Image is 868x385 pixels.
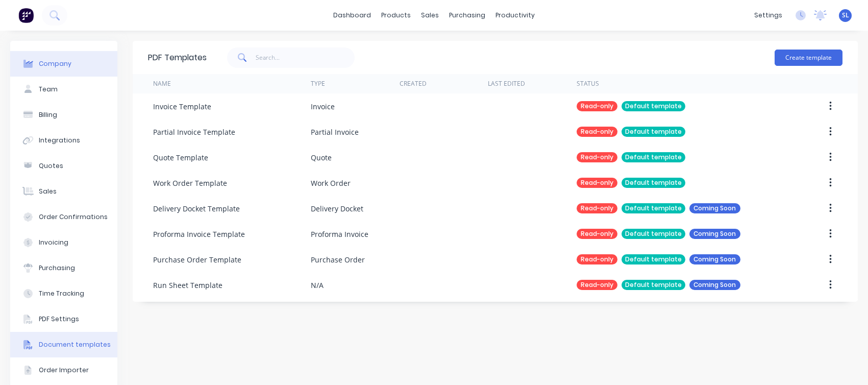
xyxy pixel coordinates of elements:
div: PDF Settings [39,315,79,324]
button: Sales [10,179,117,204]
div: Order Confirmations [39,212,108,222]
button: Team [10,77,117,102]
div: Billing [39,110,57,119]
button: Billing [10,102,117,128]
div: Proforma Invoice [311,229,368,239]
div: Work Order Template [153,178,227,188]
div: Read-only [577,254,617,264]
div: Purchase Order [311,254,365,265]
div: Quotes [39,161,63,171]
button: Invoicing [10,230,117,255]
div: Invoice [311,101,335,112]
div: Proforma Invoice Template [153,229,245,239]
div: purchasing [444,8,490,23]
button: Order Confirmations [10,204,117,230]
div: Default template [622,254,685,264]
div: Read-only [577,101,617,111]
span: SL [842,11,849,20]
button: Time Tracking [10,281,117,306]
div: Quote Template [153,152,208,163]
button: Create template [775,50,842,66]
div: Run Sheet Template [153,280,222,291]
div: Default template [622,127,685,137]
div: Read-only [577,178,617,188]
div: Coming Soon [689,203,740,213]
button: Integrations [10,128,117,153]
div: Time Tracking [39,289,84,298]
button: Document templates [10,332,117,357]
div: Status [577,79,599,88]
div: sales [416,8,444,23]
div: Coming Soon [689,229,740,239]
div: Invoicing [39,238,68,247]
div: settings [749,8,787,23]
div: Read-only [577,229,617,239]
div: Last Edited [488,79,525,88]
div: Type [311,79,325,88]
a: dashboard [328,8,376,23]
div: Read-only [577,127,617,137]
img: Factory [18,8,34,23]
div: Default template [622,280,685,290]
div: products [376,8,416,23]
div: Delivery Docket [311,203,363,214]
button: Company [10,51,117,77]
div: Default template [622,178,685,188]
div: Default template [622,101,685,111]
div: Quote [311,152,332,163]
div: Read-only [577,280,617,290]
div: Company [39,59,71,68]
div: Name [153,79,171,88]
button: Quotes [10,153,117,179]
div: Work Order [311,178,351,188]
div: Delivery Docket Template [153,203,240,214]
div: PDF Templates [148,52,207,64]
button: PDF Settings [10,306,117,332]
div: Default template [622,229,685,239]
div: Created [400,79,427,88]
div: Coming Soon [689,280,740,290]
button: Order Importer [10,357,117,383]
div: Sales [39,187,57,196]
div: Read-only [577,152,617,162]
input: Search... [256,47,355,68]
div: Partial Invoice Template [153,127,235,137]
div: Team [39,85,58,94]
div: N/A [311,280,324,291]
div: Partial Invoice [311,127,359,137]
div: Purchase Order Template [153,254,241,265]
div: Invoice Template [153,101,211,112]
div: productivity [490,8,540,23]
button: Purchasing [10,255,117,281]
div: Document templates [39,340,111,349]
div: Order Importer [39,366,89,375]
div: Read-only [577,203,617,213]
div: Coming Soon [689,254,740,264]
div: Default template [622,203,685,213]
div: Purchasing [39,263,75,273]
div: Default template [622,152,685,162]
div: Integrations [39,136,80,145]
